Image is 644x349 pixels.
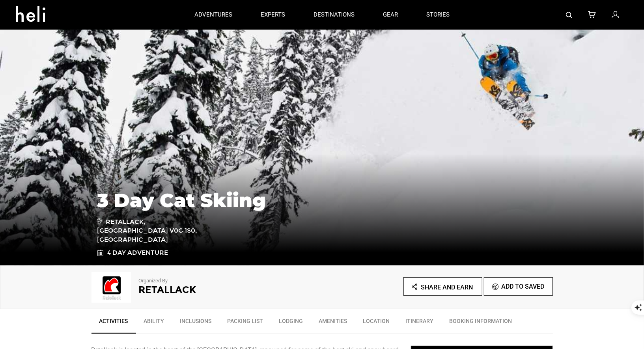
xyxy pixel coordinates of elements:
[421,284,473,291] span: Share and Earn
[271,313,311,333] a: Lodging
[139,285,301,295] h2: Retallack
[108,248,168,258] span: 4 Day Adventure
[97,217,210,245] span: Retallack, [GEOGRAPHIC_DATA] V0G 1S0, [GEOGRAPHIC_DATA]
[91,313,136,334] a: Activities
[136,313,172,333] a: Ability
[355,313,398,333] a: Location
[261,11,285,19] p: experts
[220,313,271,333] a: Packing List
[502,283,545,290] span: Add To Saved
[314,11,355,19] p: destinations
[442,313,520,333] a: BOOKING INFORMATION
[311,313,355,333] a: Amenities
[172,313,220,333] a: Inclusions
[566,12,572,18] img: search-bar-icon.svg
[97,190,547,211] h1: 3 Day Cat Skiing
[139,277,301,285] p: Organized By
[398,313,442,333] a: Itinerary
[194,11,232,19] p: adventures
[91,272,131,303] img: ef23dc4a46530461e2a918fa65ea7af0.png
